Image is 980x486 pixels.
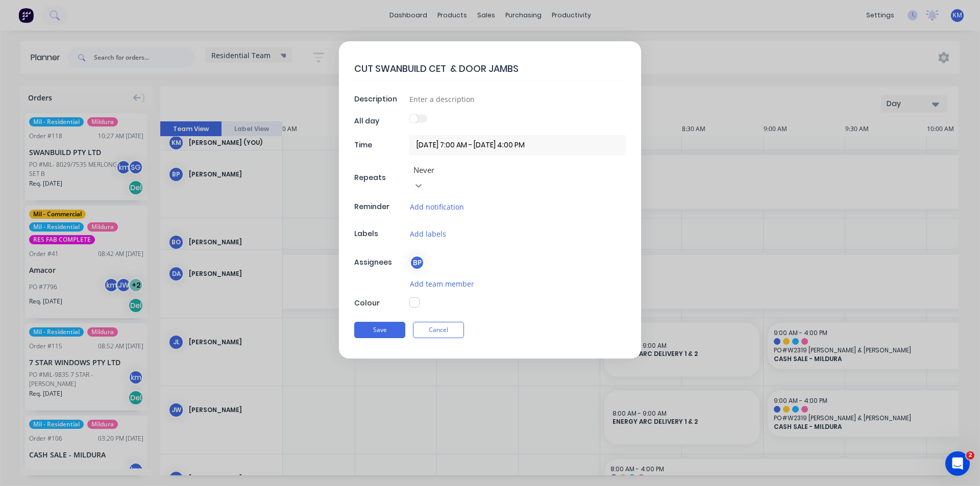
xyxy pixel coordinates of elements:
[354,298,407,309] div: Colour
[354,172,407,183] div: Repeats
[409,278,475,290] button: Add team member
[354,201,407,212] div: Reminder
[409,255,425,270] div: BP
[354,322,405,338] button: Save
[354,257,407,268] div: Assignees
[945,451,970,476] iframe: Intercom live chat
[354,94,407,105] div: Description
[409,91,626,107] input: Enter a description
[413,322,464,338] button: Cancel
[354,57,626,81] textarea: CUT SWANBUILD CET & DOOR JAMBS
[354,116,407,126] div: All day
[966,451,974,459] span: 2
[409,201,464,213] button: Add notification
[354,228,407,239] div: Labels
[354,140,407,150] div: Time
[409,228,447,240] button: Add labels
